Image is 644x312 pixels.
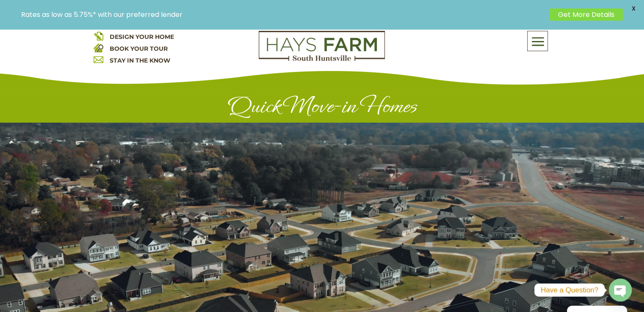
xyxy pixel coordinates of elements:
[21,11,545,19] p: Rates as low as 5.75%* with our preferred lender
[259,31,385,61] img: Logo
[627,2,640,15] span: X
[94,43,103,52] img: book your home tour
[94,93,551,123] h1: Quick Move-in Homes
[110,45,168,52] a: BOOK YOUR TOUR
[94,31,103,41] img: design your home
[110,33,174,41] a: DESIGN YOUR HOME
[550,8,623,21] a: Get More Details
[110,57,170,64] a: STAY IN THE KNOW
[259,55,385,63] a: hays farm homes huntsville development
